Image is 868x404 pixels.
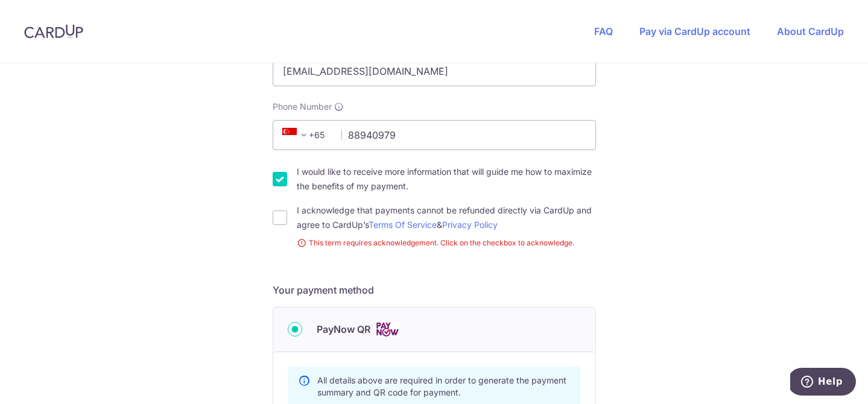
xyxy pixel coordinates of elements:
span: All details above are required in order to generate the payment summary and QR code for payment. [317,375,566,397]
img: CardUp [24,24,83,39]
h5: Your payment method [273,283,596,297]
a: Privacy Policy [442,219,498,230]
a: Pay via CardUp account [639,25,750,37]
span: Phone Number [273,101,332,113]
small: This term requires acknowledgement. Click on the checkbox to acknowledge. [297,237,596,249]
a: About CardUp [777,25,844,37]
span: PayNow QR [317,322,370,336]
img: Cards logo [375,322,399,337]
label: I would like to receive more information that will guide me how to maximize the benefits of my pa... [297,165,596,194]
span: +65 [282,128,311,142]
div: PayNow QR Cards logo [288,322,581,337]
iframe: Opens a widget where you can find more information [790,368,856,398]
a: Terms Of Service [369,219,437,230]
input: Email address [273,56,596,86]
a: FAQ [594,25,613,37]
span: +65 [279,128,333,142]
label: I acknowledge that payments cannot be refunded directly via CardUp and agree to CardUp’s & [297,203,596,232]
